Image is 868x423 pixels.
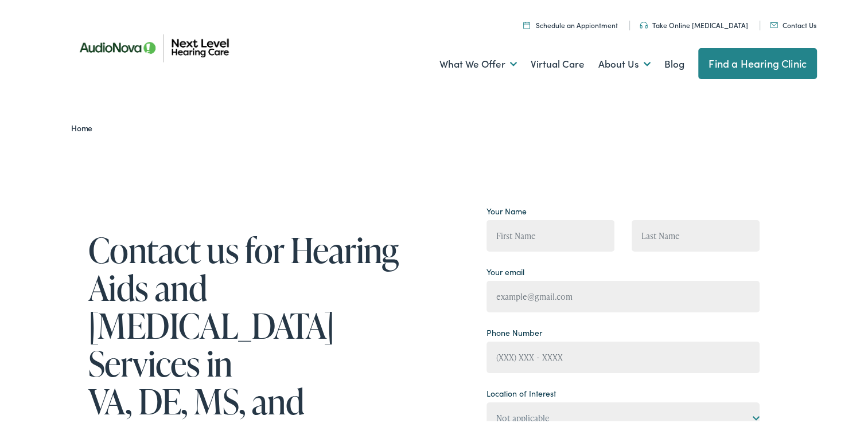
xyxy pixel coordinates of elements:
a: Virtual Care [531,41,585,83]
img: An icon representing mail communication is presented in a unique teal color. [770,20,778,26]
img: An icon symbolizing headphones, colored in teal, suggests audio-related services or features. [640,19,648,26]
label: Your email [486,264,524,276]
a: Schedule an Appiontment [523,18,618,28]
label: Location of Interest [486,385,556,397]
a: Take Online [MEDICAL_DATA] [640,18,748,28]
a: Contact Us [770,18,816,28]
a: About Us [598,41,651,83]
input: First Name [486,218,614,249]
img: Calendar icon representing the ability to schedule a hearing test or hearing aid appointment at N... [523,19,530,26]
a: Find a Hearing Clinic [698,46,817,77]
input: Last Name [632,218,760,249]
a: What We Offer [439,41,517,83]
input: (XXX) XXX - XXXX [486,339,760,371]
a: Blog [664,41,684,83]
input: example@gmail.com [486,279,760,310]
label: Your Name [486,203,527,215]
label: Phone Number [486,324,542,336]
a: Home [71,120,98,131]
